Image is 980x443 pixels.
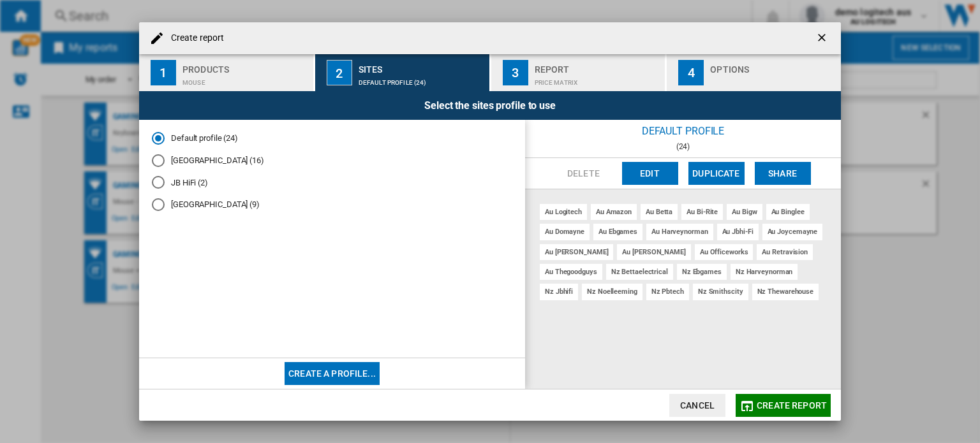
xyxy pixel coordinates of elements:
[755,162,811,185] button: Share
[688,162,745,185] button: Duplicate
[556,162,612,185] button: Delete
[359,73,484,86] div: Default profile (24)
[165,32,224,45] h4: Create report
[359,59,484,73] div: Sites
[693,284,748,300] div: nz smithscity
[736,394,831,417] button: Create report
[139,91,841,120] div: Select the sites profile to use
[152,177,512,189] md-radio-button: JB HiFi (2)
[593,224,642,240] div: au ebgames
[503,60,528,85] div: 3
[717,224,759,240] div: au jbhi-fi
[695,244,754,260] div: au officeworks
[757,400,827,410] span: Create report
[678,60,704,85] div: 4
[540,284,578,300] div: nz jbhifi
[540,224,590,240] div: au domayne
[182,59,308,73] div: Products
[766,204,810,220] div: au binglee
[669,394,725,417] button: Cancel
[540,204,587,220] div: au logitech
[582,284,642,300] div: nz noelleeming
[152,154,512,166] md-radio-button: Australia (16)
[591,204,637,220] div: au amazon
[622,162,678,185] button: Edit
[646,224,713,240] div: au harveynorman
[525,142,841,151] div: (24)
[327,60,352,85] div: 2
[641,204,678,220] div: au betta
[606,264,673,280] div: nz bettaelectrical
[727,204,762,220] div: au bigw
[762,224,823,240] div: au joycemayne
[152,133,512,145] md-radio-button: Default profile (24)
[710,59,836,73] div: Options
[677,264,727,280] div: nz ebgames
[525,120,841,142] div: Default profile
[535,59,660,73] div: Report
[731,264,798,280] div: nz harveynorman
[151,60,176,85] div: 1
[667,54,841,91] button: 4 Options
[315,54,491,91] button: 2 Sites Default profile (24)
[540,244,613,260] div: au [PERSON_NAME]
[491,54,667,91] button: 3 Report Price Matrix
[617,244,690,260] div: au [PERSON_NAME]
[646,284,689,300] div: nz pbtech
[540,264,602,280] div: au thegoodguys
[152,199,512,211] md-radio-button: New Zealand (9)
[810,25,836,51] button: getI18NText('BUTTONS.CLOSE_DIALOG')
[681,204,723,220] div: au bi-rite
[182,73,308,86] div: Mouse
[535,73,660,86] div: Price Matrix
[285,362,380,385] button: Create a profile...
[139,54,315,91] button: 1 Products Mouse
[757,244,813,260] div: au retravision
[815,31,831,47] ng-md-icon: getI18NText('BUTTONS.CLOSE_DIALOG')
[752,284,819,300] div: nz thewarehouse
